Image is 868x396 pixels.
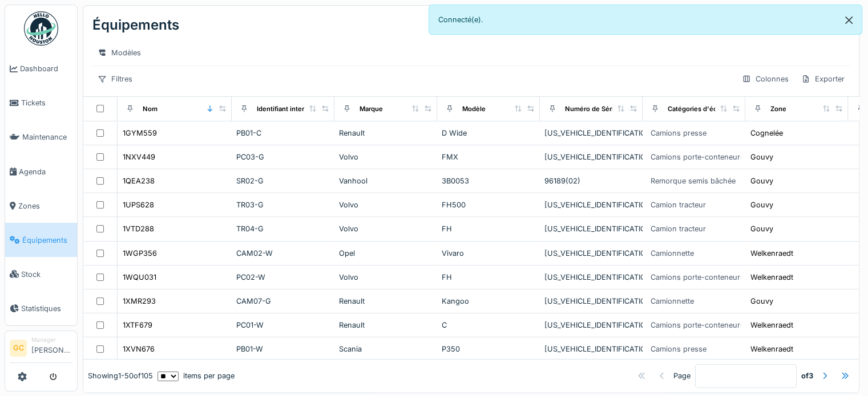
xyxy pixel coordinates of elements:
[123,248,157,259] div: 1WGP356
[801,371,813,382] strong: of 3
[544,248,638,259] div: [US_VEHICLE_IDENTIFICATION_NUMBER]-01
[5,189,77,223] a: Zones
[339,223,433,234] div: Volvo
[5,257,77,291] a: Stock
[5,52,77,86] a: Dashboard
[24,11,58,46] img: Badge_color-CXgf-gQk.svg
[442,344,535,354] div: P350
[257,104,312,114] div: Identifiant interne
[651,296,694,307] div: Camionnette
[442,296,535,307] div: Kangoo
[651,320,744,330] div: Camions porte-conteneurs
[442,248,535,259] div: Vivaro
[836,5,862,35] button: Close
[651,175,736,186] div: Remorque semis bâchée
[236,223,330,234] div: TR04-G
[339,152,433,162] div: Volvo
[92,10,179,40] div: Équipements
[236,175,330,186] div: SR02-G
[10,336,72,363] a: GC Manager[PERSON_NAME]
[123,344,155,354] div: 1XVN676
[5,154,77,189] a: Agenda
[673,371,691,382] div: Page
[544,128,638,138] div: [US_VEHICLE_IDENTIFICATION_NUMBER]
[750,344,793,354] div: Welkenraedt
[123,175,155,186] div: 1QEA238
[750,199,773,210] div: Gouvy
[544,223,638,234] div: [US_VEHICLE_IDENTIFICATION_NUMBER]-01
[236,296,330,307] div: CAM07-G
[462,104,486,114] div: Modèle
[750,128,783,138] div: Cognelée
[339,272,433,283] div: Volvo
[339,128,433,138] div: Renault
[442,320,535,330] div: C
[5,223,77,257] a: Équipements
[442,175,535,186] div: 3B0053
[21,303,72,314] span: Statistiques
[236,272,330,283] div: PC02-W
[123,223,154,234] div: 1VTD288
[544,296,638,307] div: [US_VEHICLE_IDENTIFICATION_NUMBER]
[5,291,77,325] a: Statistiques
[123,199,154,210] div: 1UPS628
[5,86,77,120] a: Tickets
[544,175,638,186] div: 96189(02)
[5,120,77,154] a: Maintenance
[796,71,850,87] div: Exporter
[651,152,744,162] div: Camions porte-conteneurs
[31,336,72,360] li: [PERSON_NAME]
[123,152,155,162] div: 1NXV449
[750,223,773,234] div: Gouvy
[544,272,638,283] div: [US_VEHICLE_IDENTIFICATION_NUMBER]-01
[21,97,72,108] span: Tickets
[750,320,793,330] div: Welkenraedt
[19,166,72,177] span: Agenda
[544,344,638,354] div: [US_VEHICLE_IDENTIFICATION_NUMBER]-01
[21,269,72,280] span: Stock
[544,152,638,162] div: [US_VEHICLE_IDENTIFICATION_NUMBER]-01
[22,132,72,142] span: Maintenance
[236,248,330,259] div: CAM02-W
[236,128,330,138] div: PB01-C
[770,104,786,114] div: Zone
[442,223,535,234] div: FH
[123,272,156,283] div: 1WQU031
[143,104,158,114] div: Nom
[236,152,330,162] div: PC03-G
[236,320,330,330] div: PC01-W
[339,344,433,354] div: Scania
[750,272,793,283] div: Welkenraedt
[339,175,433,186] div: Vanhool
[31,336,72,344] div: Manager
[651,344,706,354] div: Camions presse
[158,371,235,382] div: items per page
[442,128,535,138] div: D Wide
[750,248,793,259] div: Welkenraedt
[10,340,27,357] li: GC
[339,248,433,259] div: Opel
[750,175,773,186] div: Gouvy
[442,199,535,210] div: FH500
[750,296,773,307] div: Gouvy
[92,44,146,61] div: Modèles
[339,320,433,330] div: Renault
[429,5,863,35] div: Connecté(e).
[442,272,535,283] div: FH
[651,272,744,283] div: Camions porte-conteneurs
[123,320,152,330] div: 1XTF679
[123,128,157,138] div: 1GYM559
[236,199,330,210] div: TR03-G
[88,371,153,382] div: Showing 1 - 50 of 105
[544,199,638,210] div: [US_VEHICLE_IDENTIFICATION_NUMBER]-01
[651,128,706,138] div: Camions presse
[651,223,706,234] div: Camion tracteur
[22,235,72,246] span: Équipements
[651,248,694,259] div: Camionnette
[750,152,773,162] div: Gouvy
[651,199,706,210] div: Camion tracteur
[92,71,138,87] div: Filtres
[123,296,156,307] div: 1XMR293
[18,201,72,211] span: Zones
[20,63,72,74] span: Dashboard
